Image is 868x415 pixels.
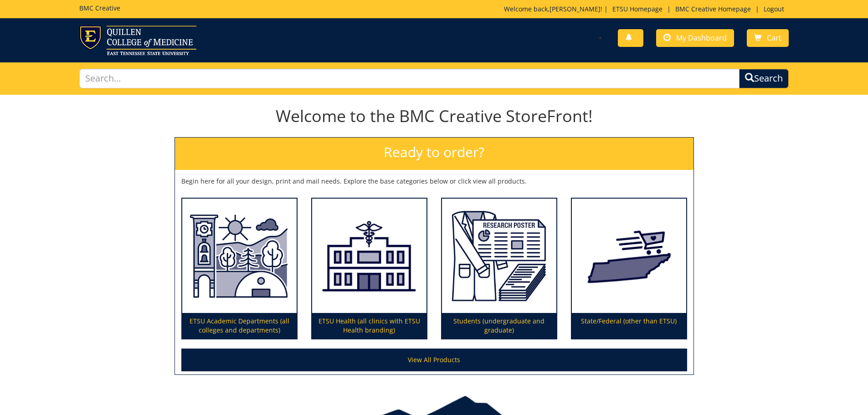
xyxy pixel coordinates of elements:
input: Search... [79,69,740,88]
span: My Dashboard [676,33,727,43]
a: ETSU Health (all clinics with ETSU Health branding) [312,199,426,339]
a: ETSU Academic Departments (all colleges and departments) [182,199,297,339]
h5: BMC Creative [79,5,120,11]
a: State/Federal (other than ETSU) [572,199,686,339]
a: [PERSON_NAME] [550,5,601,13]
img: ETSU Health (all clinics with ETSU Health branding) [312,199,426,313]
p: ETSU Health (all clinics with ETSU Health branding) [312,313,426,338]
a: View All Products [181,348,687,371]
span: Cart [767,33,781,43]
a: Logout [759,5,789,13]
img: ETSU logo [79,26,196,55]
p: Students (undergraduate and graduate) [442,313,556,338]
img: ETSU Academic Departments (all colleges and departments) [182,199,297,313]
img: Students (undergraduate and graduate) [442,199,556,313]
a: Students (undergraduate and graduate) [442,199,556,339]
p: ETSU Academic Departments (all colleges and departments) [182,313,297,338]
p: State/Federal (other than ETSU) [572,313,686,338]
a: My Dashboard [656,29,734,47]
a: ETSU Homepage [608,5,667,13]
p: Welcome back, ! | | | [504,5,789,14]
a: Cart [747,29,789,47]
a: BMC Creative Homepage [671,5,755,13]
button: Search [739,69,789,88]
h1: Welcome to the BMC Creative StoreFront! [175,107,694,125]
h2: Ready to order? [175,138,693,170]
p: Begin here for all your design, print and mail needs. Explore the base categories below or click ... [181,177,687,186]
img: State/Federal (other than ETSU) [572,199,686,313]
